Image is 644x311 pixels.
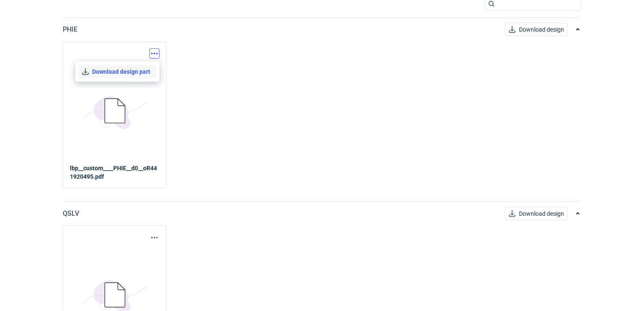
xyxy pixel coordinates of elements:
p: PHIE [63,24,77,35]
p: QSLV [63,209,79,219]
a: Download design part [79,65,156,78]
button: Download design [505,207,568,220]
span: Download design [519,211,564,217]
button: Actions [149,233,160,243]
span: Download design [519,27,564,32]
strong: lbp__custom____PHIE__d0__oR441920495.pdf [70,164,160,181]
button: Download design [505,23,568,36]
button: Actions [149,48,160,59]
